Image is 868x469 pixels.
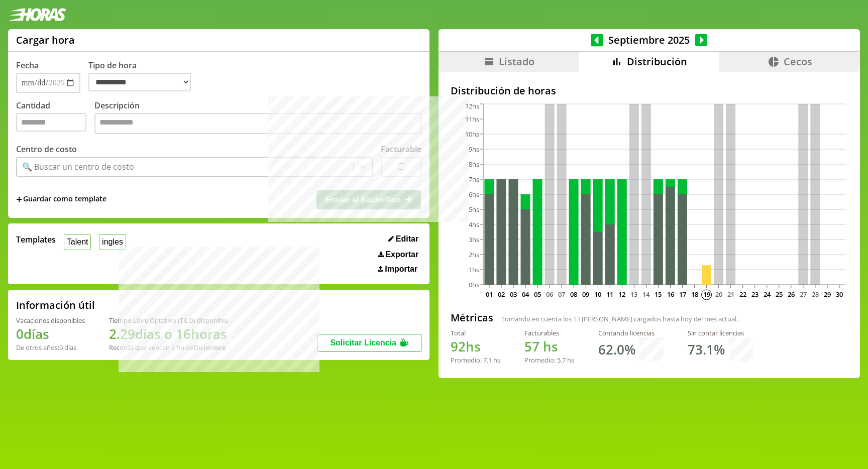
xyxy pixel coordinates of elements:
[524,337,539,356] span: 57
[558,290,565,299] text: 07
[451,337,466,356] span: 92
[788,290,795,299] text: 26
[375,250,421,260] button: Exportar
[546,290,553,299] text: 06
[627,55,687,68] span: Distribución
[451,84,848,97] h2: Distribución de horas
[469,250,479,259] tspan: 2hs
[385,250,418,259] span: Exportar
[94,100,421,137] label: Descripción
[64,234,91,250] button: Talent
[16,316,85,325] div: Vacaciones disponibles
[800,290,807,299] text: 27
[109,316,228,325] div: Tiempo Libre Optativo (TiLO) disponible
[88,60,199,93] label: Tipo de hora
[582,290,589,299] text: 09
[465,114,479,124] tspan: 11hs
[469,265,479,274] tspan: 1hs
[469,205,479,214] tspan: 5hs
[727,290,734,299] text: 21
[688,340,725,359] h1: 73.1 %
[655,290,662,299] text: 15
[667,290,674,299] text: 16
[573,314,580,323] span: 13
[16,33,75,47] h1: Cargar hora
[16,194,22,205] span: +
[691,290,698,299] text: 18
[109,325,228,343] h1: 2.29 días o 16 horas
[22,161,134,172] div: 🔍 Buscar un centro de costo
[465,130,479,139] tspan: 10hs
[469,175,479,184] tspan: 7hs
[469,190,479,199] tspan: 6hs
[88,73,191,91] select: Tipo de hora
[469,160,479,169] tspan: 8hs
[16,194,106,205] span: +Guardar como template
[598,328,664,337] div: Contando licencias
[16,144,77,155] label: Centro de costo
[451,311,493,324] h2: Métricas
[606,290,613,299] text: 11
[715,290,722,299] text: 20
[109,343,228,352] div: Recordá que vencen a fin de
[381,144,421,155] label: Facturable
[784,55,812,68] span: Cecos
[385,265,417,274] span: Importar
[510,290,517,299] text: 03
[16,113,86,132] input: Cantidad
[534,290,541,299] text: 05
[688,328,753,337] div: Sin contar licencias
[451,337,500,356] h1: hs
[501,314,738,323] span: Tomando en cuenta los [PERSON_NAME] cargados hasta hoy del mes actual.
[486,290,493,299] text: 01
[16,60,39,71] label: Fecha
[465,101,479,110] tspan: 12hs
[594,290,601,299] text: 10
[812,290,819,299] text: 28
[618,290,625,299] text: 12
[385,234,421,244] button: Editar
[824,290,831,299] text: 29
[776,290,783,299] text: 25
[498,290,505,299] text: 02
[524,337,574,356] h1: hs
[469,235,479,244] tspan: 3hs
[679,290,686,299] text: 17
[642,290,650,299] text: 14
[524,328,574,337] div: Facturables
[557,356,566,365] span: 5.7
[598,340,635,359] h1: 62.0 %
[8,8,66,21] img: logotipo
[469,280,479,289] tspan: 0hs
[451,356,500,365] div: Promedio: hs
[469,220,479,229] tspan: 4hs
[603,33,695,47] span: Septiembre 2025
[703,290,710,299] text: 19
[739,290,746,299] text: 22
[94,113,421,134] textarea: Descripción
[483,356,492,365] span: 7.1
[330,338,396,347] span: Solicitar Licencia
[16,298,95,312] h2: Información útil
[499,55,534,68] span: Listado
[396,234,418,244] span: Editar
[524,356,574,365] div: Promedio: hs
[16,234,56,245] span: Templates
[764,290,771,299] text: 24
[99,234,126,250] button: ingles
[451,328,500,337] div: Total
[16,343,85,352] div: De otros años: 0 días
[836,290,843,299] text: 30
[751,290,758,299] text: 23
[193,343,226,352] b: Diciembre
[469,145,479,154] tspan: 9hs
[570,290,577,299] text: 08
[16,325,85,343] h1: 0 días
[16,100,94,137] label: Cantidad
[630,290,637,299] text: 13
[522,290,529,299] text: 04
[317,334,421,352] button: Solicitar Licencia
